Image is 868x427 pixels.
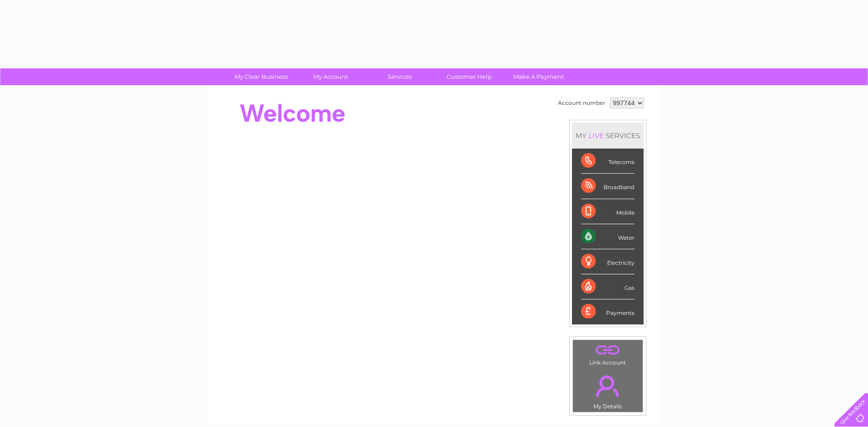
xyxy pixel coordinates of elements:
a: My Clear Business [223,68,299,85]
div: Gas [581,274,634,299]
div: Telecoms [581,149,634,174]
div: MY SERVICES [572,123,644,149]
div: Water [581,224,634,249]
td: Link Account [572,340,643,368]
div: Electricity [581,249,634,274]
a: Customer Help [431,68,507,85]
div: Payments [581,299,634,324]
div: Mobile [581,199,634,224]
td: Account number [556,95,608,111]
a: . [575,342,640,358]
td: My Details [572,368,643,412]
a: Services [362,68,437,85]
a: Make A Payment [501,68,576,85]
div: Broadband [581,174,634,199]
a: My Account [293,68,368,85]
div: LIVE [587,131,606,140]
a: . [575,370,640,402]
